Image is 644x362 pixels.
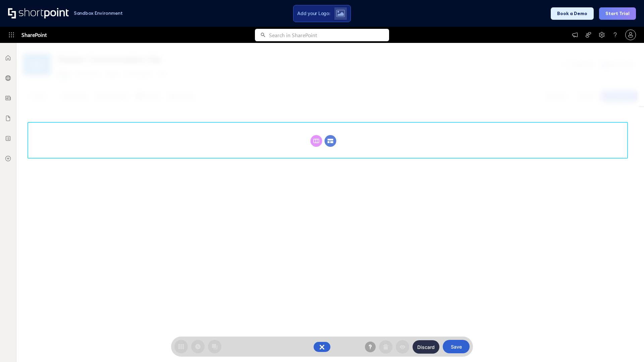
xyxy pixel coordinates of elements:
input: Search in SharePoint [269,29,389,41]
img: Upload logo [336,10,345,17]
span: SharePoint [21,27,47,43]
iframe: Chat Widget [610,330,644,362]
button: Start Trial [599,7,636,20]
button: Book a Demo [551,7,594,20]
button: Save [443,340,470,353]
button: Discard [413,340,439,354]
h1: Sandbox Environment [74,11,123,15]
span: Add your Logo: [297,10,330,16]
